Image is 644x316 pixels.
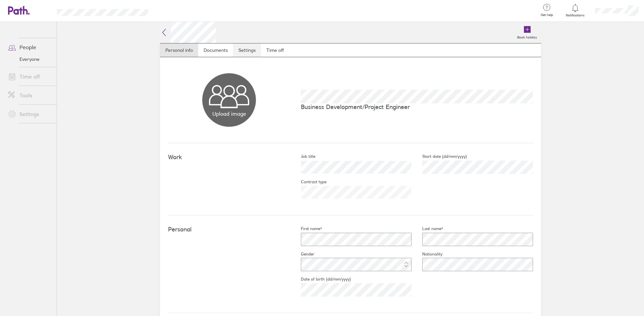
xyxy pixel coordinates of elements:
[565,13,586,17] span: Notifications
[536,13,558,17] span: Get help
[160,43,198,57] a: Personal info
[261,43,289,57] a: Time off
[168,154,290,161] h4: Work
[3,40,57,54] a: People
[513,22,541,43] a: Book holiday
[3,89,57,102] a: Tools
[513,33,541,39] label: Book holiday
[233,43,261,57] a: Settings
[198,43,233,57] a: Documents
[168,226,290,233] h4: Personal
[3,54,57,65] a: Everyone
[565,3,586,17] a: Notifications
[290,179,326,185] label: Contract type
[301,103,533,110] p: Business Development/Project Engineer
[3,107,57,121] a: Settings
[290,226,322,231] label: First name*
[290,251,314,257] label: Gender
[290,277,351,282] label: Date of birth (dd/mm/yyyy)
[412,251,442,257] label: Nationality
[412,226,443,231] label: Last name*
[412,154,467,159] label: Start date (dd/mm/yyyy)
[3,70,57,83] a: Time off
[290,154,315,159] label: Job title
